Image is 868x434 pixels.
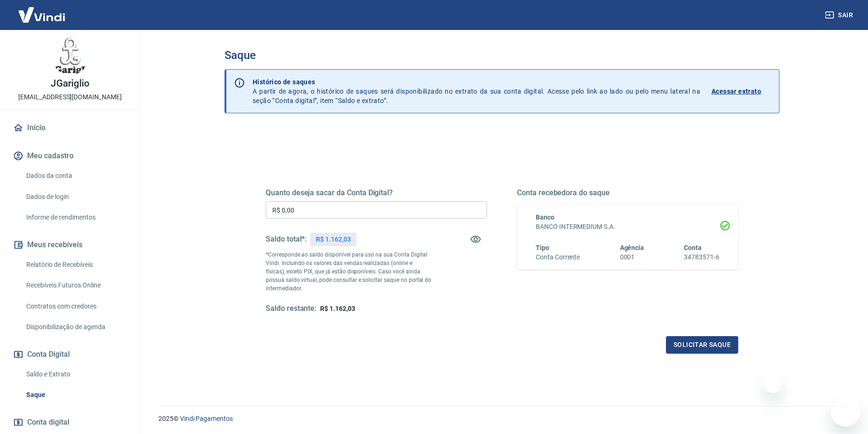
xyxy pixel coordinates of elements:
h5: Saldo total*: [266,235,307,244]
span: R$ 1.162,03 [320,305,355,312]
h6: 34783571-6 [684,252,719,262]
button: Conta Digital [11,344,129,365]
span: Conta [684,244,702,251]
a: Saldo e Extrato [22,365,129,384]
h5: Quanto deseja sacar da Conta Digital? [266,188,487,198]
a: Saque [22,385,129,405]
h3: Saque [224,49,779,62]
a: Acessar extrato [711,77,771,105]
h6: BANCO INTERMEDIUM S.A. [536,222,719,232]
a: Relatório de Recebíveis [22,255,129,274]
iframe: Botão para abrir a janela de mensagens [831,397,861,427]
a: Disponibilização de agenda [22,317,129,337]
button: Meus recebíveis [11,235,129,255]
span: Tipo [536,244,549,251]
a: Dados da conta [22,166,129,185]
h6: Conta Corrente [536,252,580,262]
button: Sair [823,7,857,24]
p: Histórico de saques [253,77,700,87]
p: JGariglio [51,79,90,88]
p: A partir de agora, o histórico de saques será disponibilizado no extrato da sua conta digital. Ac... [253,77,700,105]
button: Meu cadastro [11,146,129,166]
span: Banco [536,213,554,221]
a: Contratos com credores [22,297,129,316]
a: Início [11,118,129,138]
p: 2025 © [158,414,846,424]
span: Agência [620,244,644,251]
p: R$ 1.162,03 [316,235,351,244]
a: Conta digital [11,412,129,433]
h6: 0001 [620,252,644,262]
a: Vindi Pagamentos [180,415,233,422]
p: Acessar extrato [711,87,761,96]
p: [EMAIL_ADDRESS][DOMAIN_NAME] [18,92,122,102]
img: 02ee0e02-8ae0-4c60-b562-c6695de7e9c1.jpeg [52,37,89,75]
a: Informe de rendimentos [22,208,129,227]
span: Conta digital [27,416,69,429]
p: *Corresponde ao saldo disponível para uso na sua Conta Digital Vindi. Incluindo os valores das ve... [266,250,432,293]
a: Dados de login [22,187,129,206]
h5: Conta recebedora do saque [517,188,738,198]
h5: Saldo restante: [266,304,316,314]
img: Vindi [11,0,72,29]
button: Solicitar saque [666,336,738,353]
a: Recebíveis Futuros Online [22,276,129,295]
iframe: Fechar mensagem [763,374,782,393]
